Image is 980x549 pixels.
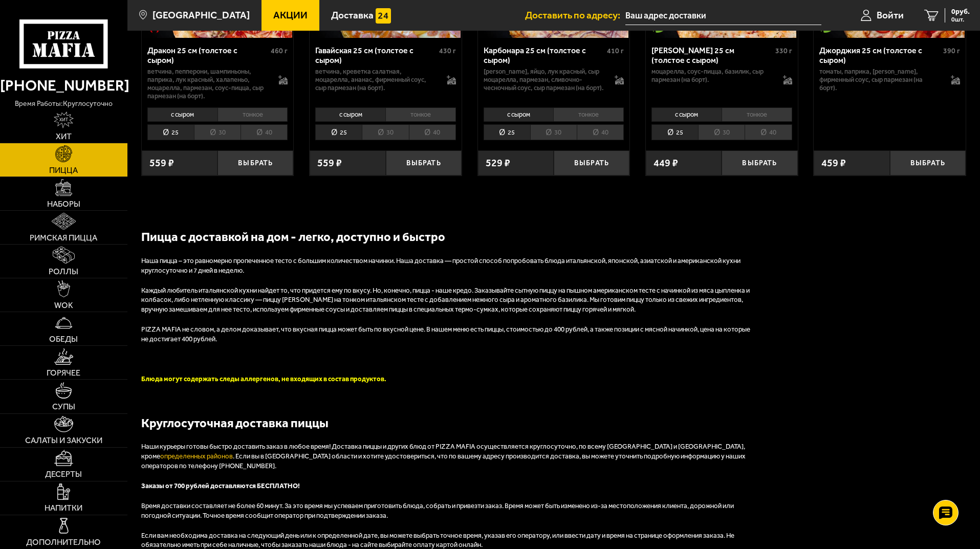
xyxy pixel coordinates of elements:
[525,10,625,20] span: Доставить по адресу:
[409,124,456,140] li: 40
[153,10,250,20] span: [GEOGRAPHIC_DATA]
[54,301,73,310] span: WOK
[141,325,755,344] p: PIZZA MAFIA не словом, а делом доказывает, что вкусная пицца может быть по вкусной цене. В нашем ...
[775,47,792,55] span: 330 г
[607,47,624,55] span: 410 г
[315,124,362,140] li: 25
[745,124,792,140] li: 40
[52,403,75,411] span: Супы
[26,538,101,546] span: Дополнительно
[877,10,904,20] span: Войти
[25,436,102,445] span: Салаты и закуски
[141,256,755,276] p: Наша пицца – это равномерно пропеченное тесто с большим количеством начинки. Наша доставка — прос...
[141,442,755,471] p: Наши курьеры готовы быстро доставить заказ в любое время! Доставка пиццы и других блюд от PIZZA M...
[362,124,408,140] li: 30
[160,452,233,460] a: определенных районов
[654,158,678,168] span: 449 ₽
[147,46,269,65] div: Дракон 25 см (толстое с сыром)
[141,228,755,246] h2: Пицца с доставкой на дом - легко, доступно и быстро
[484,46,605,65] div: Карбонара 25 см (толстое с сыром)
[554,150,629,175] button: Выбрать
[890,150,966,175] button: Выбрать
[49,166,78,174] span: Пицца
[651,68,773,84] p: моцарелла, соус-пицца, базилик, сыр пармезан (на борт).
[439,47,456,55] span: 430 г
[530,124,577,140] li: 30
[651,124,698,140] li: 25
[49,268,78,276] span: Роллы
[625,6,821,25] input: Ваш адрес доставки
[30,234,97,242] span: Римская пицца
[651,107,722,122] li: с сыром
[45,470,82,478] span: Десерты
[819,68,941,92] p: томаты, паприка, [PERSON_NAME], фирменный соус, сыр пармезан (на борт).
[484,107,554,122] li: с сыром
[722,107,792,122] li: тонкое
[943,47,960,55] span: 390 г
[241,124,288,140] li: 40
[47,369,80,377] span: Горячее
[49,335,78,343] span: Обеды
[317,158,342,168] span: 559 ₽
[147,68,269,100] p: ветчина, пепперони, шампиньоны, паприка, лук красный, халапеньо, моцарелла, пармезан, соус-пицца,...
[149,158,174,168] span: 559 ₽
[951,16,970,23] span: 0 шт.
[722,150,797,175] button: Выбрать
[331,10,374,20] span: Доставка
[577,124,624,140] li: 40
[315,68,437,92] p: ветчина, креветка салатная, моцарелла, ананас, фирменный соус, сыр пармезан (на борт).
[273,10,308,20] span: Акции
[951,8,970,15] span: 0 руб.
[386,150,462,175] button: Выбрать
[141,501,755,521] p: Время доставки составляет не более 60 минут. За это время мы успеваем приготовить блюда, собрать ...
[819,46,941,65] div: Джорджия 25 см (толстое с сыром)
[141,375,386,383] font: Блюда могут содержать следы аллергенов, не входящих в состав продуктов.
[484,68,605,92] p: [PERSON_NAME], яйцо, лук красный, сыр Моцарелла, пармезан, сливочно-чесночный соус, сыр пармезан ...
[45,504,82,512] span: Напитки
[217,107,288,122] li: тонкое
[141,414,755,432] h2: Круглосуточная доставка пиццы
[698,124,745,140] li: 30
[271,47,288,55] span: 460 г
[147,124,194,140] li: 25
[147,107,217,122] li: с сыром
[821,158,846,168] span: 459 ₽
[486,158,510,168] span: 529 ₽
[47,200,80,208] span: Наборы
[376,8,391,24] img: 15daf4d41897b9f0e9f617042186c801.svg
[56,133,72,141] span: Хит
[315,46,437,65] div: Гавайская 25 см (толстое с сыром)
[553,107,624,122] li: тонкое
[385,107,456,122] li: тонкое
[217,150,293,175] button: Выбрать
[315,107,385,122] li: с сыром
[194,124,241,140] li: 30
[651,46,773,65] div: [PERSON_NAME] 25 см (толстое с сыром)
[141,286,755,315] p: Каждый любитель итальянской кухни найдет то, что придется ему по вкусу. Но, конечно, пицца - наше...
[141,482,300,490] b: Заказы от 700 рублей доставляются БЕСПЛАТНО!
[484,124,530,140] li: 25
